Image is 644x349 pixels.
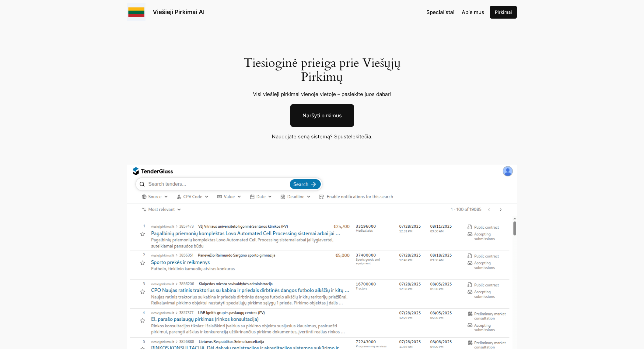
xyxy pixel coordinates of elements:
a: Viešieji Pirkimai AI [153,8,205,16]
a: čia [364,134,371,140]
a: Specialistai [426,8,454,16]
p: Naudojate seną sistemą? Spustelėkite . [228,133,416,141]
span: Apie mus [462,9,484,15]
span: Specialistai [426,9,454,15]
a: Naršyti pirkimus [290,104,354,127]
img: Viešieji pirkimai logo [127,3,145,21]
h1: Tiesioginė prieiga prie Viešųjų Pirkimų [236,56,408,84]
a: Pirkimai [490,6,517,19]
a: Apie mus [462,8,484,16]
p: Visi viešieji pirkimai vienoje vietoje – pasiekite juos dabar! [236,90,408,98]
nav: Navigation [426,8,484,16]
